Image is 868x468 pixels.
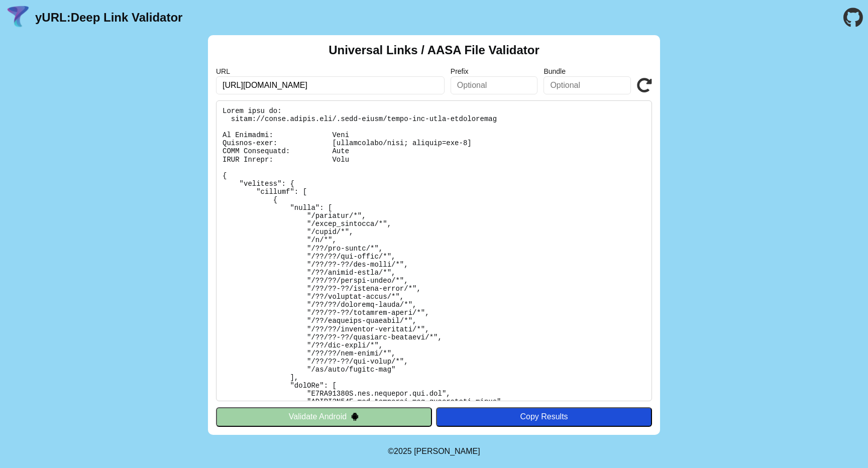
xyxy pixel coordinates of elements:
input: Required [216,76,445,94]
img: yURL Logo [5,5,31,31]
a: Michael Ibragimchayev's Personal Site [414,447,480,455]
a: yURL:Deep Link Validator [35,11,182,25]
pre: Lorem ipsu do: sitam://conse.adipis.eli/.sedd-eiusm/tempo-inc-utla-etdoloremag Al Enimadmi: Veni ... [216,100,652,401]
footer: © [388,435,480,468]
h2: Universal Links / AASA File Validator [329,43,539,57]
label: URL [216,67,445,75]
button: Validate Android [216,407,432,426]
label: Prefix [451,67,538,75]
label: Bundle [544,67,631,75]
div: Copy Results [441,412,647,421]
button: Copy Results [436,407,652,426]
span: 2025 [394,447,412,455]
input: Optional [544,76,631,94]
img: droidIcon.svg [351,412,359,421]
input: Optional [451,76,538,94]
